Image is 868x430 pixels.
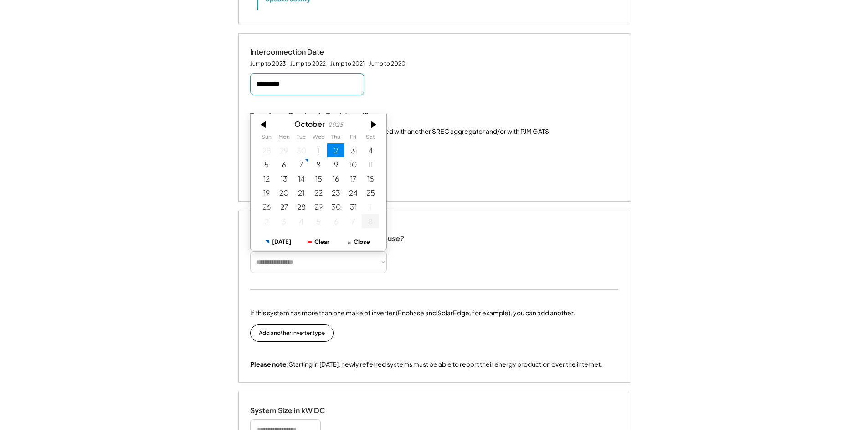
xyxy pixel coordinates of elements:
div: If this system has more than one make of inverter (Enphase and SolarEdge, for example), you can a... [250,308,575,318]
div: 10/18/2025 [362,172,379,186]
div: 11/05/2025 [310,214,327,228]
div: 11/02/2025 [258,214,275,228]
div: 10/06/2025 [275,157,293,172]
div: 10/04/2025 [362,143,379,157]
div: 10/24/2025 [344,186,362,200]
div: 10/20/2025 [275,186,293,200]
div: 10/02/2025 [327,143,344,157]
button: Clear [298,234,339,250]
div: 10/07/2025 [293,157,310,172]
th: Tuesday [293,134,310,143]
div: Transfer or Previously Registered? [250,111,369,121]
div: 11/03/2025 [275,214,293,228]
div: 10/28/2025 [293,200,310,214]
th: Friday [344,134,362,143]
div: 10/21/2025 [293,186,310,200]
div: 10/03/2025 [344,143,362,157]
div: 9/29/2025 [275,143,293,157]
div: Jump to 2023 [250,60,286,67]
div: This system has been previously registered with another SREC aggregator and/or with PJM GATS [266,127,549,136]
div: 10/23/2025 [327,186,344,200]
div: Interconnection Date [250,47,341,57]
div: 10/15/2025 [310,172,327,186]
div: 10/01/2025 [310,143,327,157]
th: Wednesday [310,134,327,143]
div: Jump to 2020 [369,60,406,67]
div: 10/17/2025 [344,172,362,186]
div: 10/05/2025 [258,157,275,172]
button: Add another inverter type [250,324,334,342]
div: 10/25/2025 [362,186,379,200]
div: 10/12/2025 [258,172,275,186]
div: 11/06/2025 [327,214,344,228]
div: 9/30/2025 [293,143,310,157]
th: Saturday [362,134,379,143]
div: 10/13/2025 [275,172,293,186]
div: 10/11/2025 [362,157,379,172]
th: Thursday [327,134,344,143]
div: Starting in [DATE], newly referred systems must be able to report their energy production over th... [250,360,602,369]
div: 10/10/2025 [344,157,362,172]
div: 10/08/2025 [310,157,327,172]
div: 10/31/2025 [344,200,362,214]
div: 10/16/2025 [327,172,344,186]
div: 10/14/2025 [293,172,310,186]
div: October [294,120,324,128]
div: 10/29/2025 [310,200,327,214]
div: 11/08/2025 [362,214,379,228]
div: 10/27/2025 [275,200,293,214]
strong: Please note: [250,360,289,368]
div: 10/09/2025 [327,157,344,172]
button: [DATE] [258,234,298,250]
div: 10/26/2025 [258,200,275,214]
button: Close [338,234,378,250]
div: 2025 [328,121,343,128]
div: 11/07/2025 [344,214,362,228]
div: System Size in kW DC [250,406,341,415]
div: 10/22/2025 [310,186,327,200]
div: Jump to 2022 [290,60,326,67]
div: 11/01/2025 [362,200,379,214]
div: 11/04/2025 [293,214,310,228]
div: 10/30/2025 [327,200,344,214]
div: 10/19/2025 [258,186,275,200]
div: Jump to 2021 [330,60,365,67]
th: Sunday [258,134,275,143]
div: 9/28/2025 [258,143,275,157]
th: Monday [275,134,293,143]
